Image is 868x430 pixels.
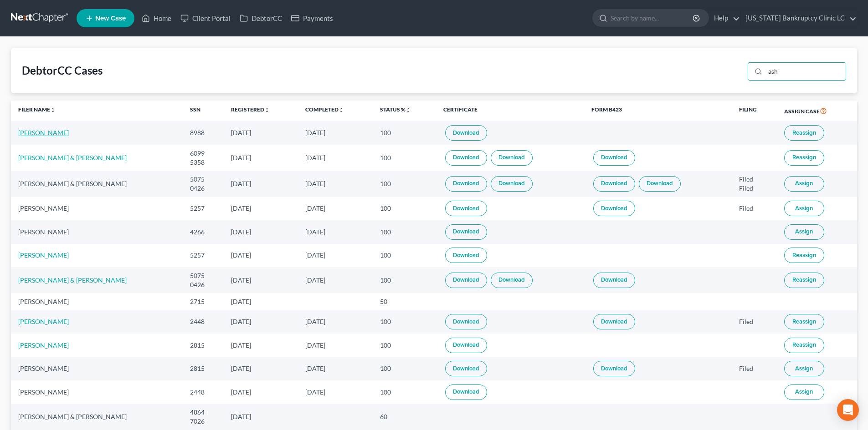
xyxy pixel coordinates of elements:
[18,204,175,213] div: [PERSON_NAME]
[491,273,533,288] a: Download
[190,317,216,326] div: 2448
[792,154,816,161] span: Reassign
[18,228,175,237] div: [PERSON_NAME]
[190,149,216,158] div: 6099
[491,150,533,166] a: Download
[190,184,216,193] div: 0426
[373,145,437,171] td: 100
[593,176,635,192] a: Download
[224,244,298,267] td: [DATE]
[406,107,411,113] i: unfold_more
[22,63,103,78] div: DebtorCC Cases
[373,267,437,293] td: 100
[373,334,437,357] td: 100
[190,341,216,350] div: 2815
[190,175,216,184] div: 5075
[18,341,69,349] a: [PERSON_NAME]
[18,297,175,306] div: [PERSON_NAME]
[298,197,372,220] td: [DATE]
[792,252,816,259] span: Reassign
[739,184,770,193] div: Filed
[739,317,770,326] div: Filed
[784,176,824,192] button: Assign
[224,334,298,357] td: [DATE]
[732,101,777,121] th: Filing
[784,125,824,141] button: Reassign
[50,107,56,113] i: unfold_more
[593,273,635,288] a: Download
[190,408,216,417] div: 4864
[765,63,846,80] input: Search...
[298,267,372,293] td: [DATE]
[373,220,437,243] td: 100
[190,417,216,426] div: 7026
[373,293,437,310] td: 50
[176,10,235,26] a: Client Portal
[224,197,298,220] td: [DATE]
[298,357,372,380] td: [DATE]
[445,201,487,216] a: Download
[373,310,437,334] td: 100
[784,338,824,353] button: Reassign
[593,314,635,329] a: Download
[298,121,372,144] td: [DATE]
[792,341,816,349] span: Reassign
[593,150,635,166] a: Download
[445,150,487,166] a: Download
[373,404,437,430] td: 60
[445,314,487,329] a: Download
[445,176,487,192] a: Download
[224,267,298,293] td: [DATE]
[491,176,533,192] a: Download
[18,318,69,325] a: [PERSON_NAME]
[795,228,813,235] span: Assign
[373,171,437,197] td: 100
[18,106,56,113] a: Filer Nameunfold_more
[792,318,816,325] span: Reassign
[287,10,338,26] a: Payments
[445,361,487,376] a: Download
[795,365,813,372] span: Assign
[224,121,298,144] td: [DATE]
[18,364,175,373] div: [PERSON_NAME]
[784,201,824,216] button: Assign
[224,220,298,243] td: [DATE]
[235,10,287,26] a: DebtorCC
[224,293,298,310] td: [DATE]
[709,10,740,26] a: Help
[298,171,372,197] td: [DATE]
[298,334,372,357] td: [DATE]
[445,338,487,353] a: Download
[784,361,824,376] button: Assign
[739,175,770,184] div: Filed
[373,244,437,267] td: 100
[445,125,487,141] a: Download
[190,204,216,213] div: 5257
[190,297,216,306] div: 2715
[792,129,816,137] span: Reassign
[95,15,126,22] span: New Case
[190,364,216,373] div: 2815
[18,129,69,137] a: [PERSON_NAME]
[445,248,487,263] a: Download
[137,10,176,26] a: Home
[593,361,635,376] a: Download
[741,10,857,26] a: [US_STATE] Bankruptcy Clinic LC
[224,145,298,171] td: [DATE]
[784,384,824,400] button: Assign
[445,273,487,288] a: Download
[190,388,216,397] div: 2448
[298,380,372,404] td: [DATE]
[784,314,824,329] button: Reassign
[224,171,298,197] td: [DATE]
[784,248,824,263] button: Reassign
[183,101,223,121] th: SSN
[224,357,298,380] td: [DATE]
[18,276,127,284] a: [PERSON_NAME] & [PERSON_NAME]
[795,388,813,395] span: Assign
[611,10,694,26] input: Search by name...
[190,280,216,289] div: 0426
[18,179,175,188] div: [PERSON_NAME] & [PERSON_NAME]
[298,310,372,334] td: [DATE]
[792,276,816,283] span: Reassign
